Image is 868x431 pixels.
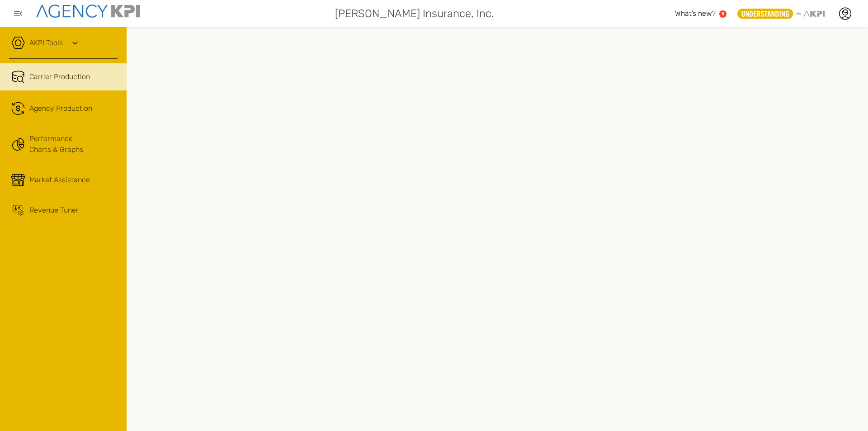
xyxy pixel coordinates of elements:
[29,175,90,185] span: Market Assistance
[722,11,724,16] text: 5
[29,71,90,82] span: Carrier Production
[29,38,63,48] a: AKPI Tools
[29,205,79,216] span: Revenue Tuner
[719,10,726,18] a: 5
[335,5,494,22] span: [PERSON_NAME] Insurance, Inc.
[29,103,92,114] span: Agency Production
[36,5,140,18] img: agencykpi-logo-550x69-2d9e3fa8.png
[675,9,716,18] span: What’s new?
